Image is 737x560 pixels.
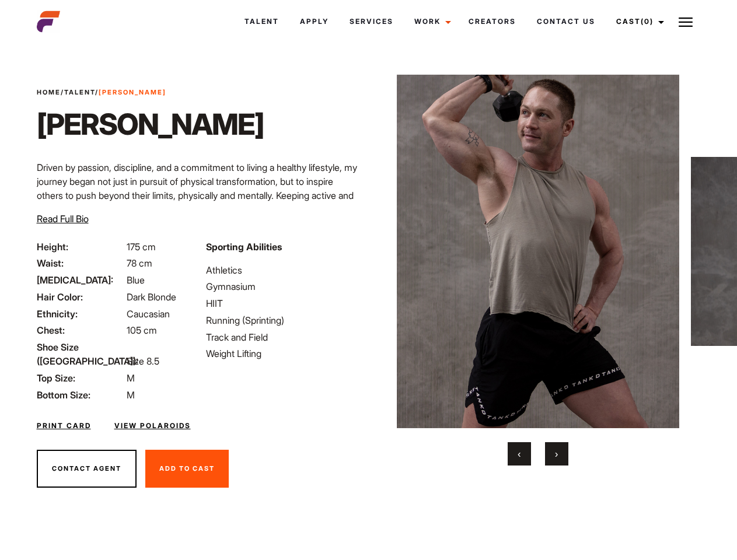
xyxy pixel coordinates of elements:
[404,6,458,37] a: Work
[234,6,289,37] a: Talent
[206,263,361,277] li: Athletics
[37,290,124,304] span: Hair Color:
[206,330,361,344] li: Track and Field
[526,6,606,37] a: Contact Us
[127,355,159,367] span: Size 8.5
[37,212,89,226] button: Read Full Bio
[37,450,137,488] button: Contact Agent
[37,340,124,368] span: Shoe Size ([GEOGRAPHIC_DATA]):
[99,88,166,96] strong: [PERSON_NAME]
[606,6,671,37] a: Cast(0)
[37,88,61,96] a: Home
[37,388,124,402] span: Bottom Size:
[458,6,526,37] a: Creators
[114,421,191,431] a: View Polaroids
[127,308,170,320] span: Caucasian
[37,307,124,321] span: Ethnicity:
[127,389,135,401] span: M
[37,256,124,270] span: Waist:
[555,448,558,460] span: Next
[206,241,282,253] strong: Sporting Abilities
[37,273,124,287] span: [MEDICAL_DATA]:
[127,274,145,286] span: Blue
[127,324,157,336] span: 105 cm
[127,372,135,384] span: M
[37,160,362,230] p: Driven by passion, discipline, and a commitment to living a healthy lifestyle, my journey began n...
[206,346,361,360] li: Weight Lifting
[289,6,339,37] a: Apply
[127,241,156,253] span: 175 cm
[518,448,521,460] span: Previous
[37,421,91,431] a: Print Card
[339,6,404,37] a: Services
[145,450,229,488] button: Add To Cast
[206,279,361,293] li: Gymnasium
[64,88,95,96] a: Talent
[206,296,361,310] li: HIIT
[37,87,166,97] span: / /
[37,10,60,33] img: cropped-aefm-brand-fav-22-square.png
[641,17,654,26] span: (0)
[37,323,124,337] span: Chest:
[37,107,264,142] h1: [PERSON_NAME]
[159,464,215,473] span: Add To Cast
[37,240,124,254] span: Height:
[206,313,361,327] li: Running (Sprinting)
[679,15,693,29] img: Burger icon
[37,371,124,385] span: Top Size:
[37,213,89,225] span: Read Full Bio
[127,291,176,303] span: Dark Blonde
[127,257,152,269] span: 78 cm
